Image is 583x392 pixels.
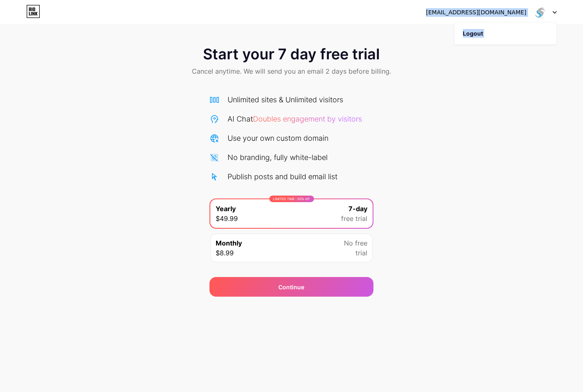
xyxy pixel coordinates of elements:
div: Unlimited sites & Unlimited visitors [228,94,343,105]
div: AI Chat [228,113,362,124]
div: Publish posts and build email list [228,171,337,182]
img: archiveconverter [533,5,548,20]
span: Yearly [216,204,236,214]
span: Doubles engagement by visitors [253,115,362,123]
span: Start your 7 day free trial [203,46,380,62]
span: Monthly [216,238,242,248]
div: Continue [279,283,305,291]
span: No free [344,238,367,248]
span: $8.99 [216,248,234,258]
span: free trial [341,214,367,223]
li: Logout [455,23,556,45]
div: LIMITED TIME : 50% off [269,196,314,202]
div: Use your own custom domain [228,133,328,144]
span: Cancel anytime. We will send you an email 2 days before billing. [192,66,391,76]
span: 7-day [348,204,367,214]
span: trial [355,248,367,258]
span: $49.99 [216,214,238,223]
div: No branding, fully white-label [228,152,328,163]
div: [EMAIL_ADDRESS][DOMAIN_NAME] [426,8,526,17]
